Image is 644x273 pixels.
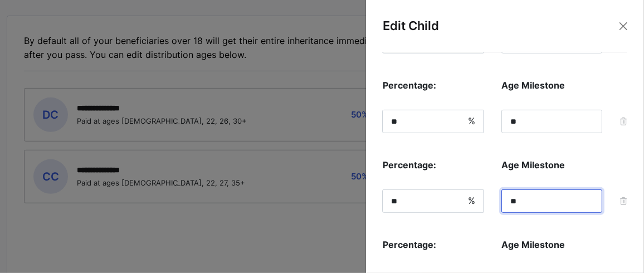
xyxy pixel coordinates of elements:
b: Percentage: [383,238,484,251]
b: Age Milestone [501,79,602,92]
b: Percentage: [383,79,484,92]
b: Age Milestone [501,238,602,251]
div: Edit Child [383,17,627,52]
button: Close [615,18,632,35]
b: Age Milestone [501,158,602,172]
b: Percentage: [383,158,484,172]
